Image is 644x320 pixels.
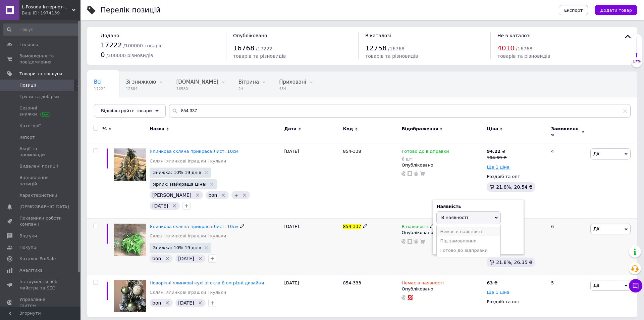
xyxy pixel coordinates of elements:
div: [DATE] [282,275,341,318]
span: 21.8%, 26.35 ₴ [496,260,533,265]
span: [DATE] [178,256,194,261]
span: Сезонні знижки [19,105,62,117]
span: 854-337 [343,224,361,229]
span: [DATE] [178,300,194,306]
span: 21.8%, 20.54 ₴ [496,184,533,190]
span: Покупці [19,244,38,250]
span: 17222 [94,86,106,91]
svg: Видалити мітку [198,300,203,306]
span: [DOMAIN_NAME] [176,79,218,85]
span: Дата [284,126,297,132]
svg: Видалити мітку [172,203,177,209]
img: Елочное стеклянное украшение Лист, 10см [114,148,146,181]
span: 854-333 [343,280,361,285]
span: Замовлення та повідомлення [19,53,62,65]
span: Управління сайтом [19,296,62,309]
a: Скляні ялинкові іграшки і кульки [150,158,226,164]
span: Аналітика [19,267,43,273]
input: Пошук по назві позиції, артикулу і пошуковим запитам [169,104,631,118]
div: 6 [547,219,589,275]
span: Дії [593,151,599,156]
svg: Видалити мітку [198,256,203,261]
button: Експорт [559,5,588,15]
b: 94.22 [487,149,500,154]
span: Імпорт [19,134,35,140]
span: Товари та послуги [19,71,62,77]
span: Знижка: 10% 19 днів [153,170,201,175]
a: Ялинкова скляна прикраса Лист, 10см [150,149,238,154]
span: [DEMOGRAPHIC_DATA] [19,204,69,210]
input: Пошук [3,24,79,36]
span: Всі [94,79,102,85]
span: Опубліковано [233,33,267,38]
div: Опубліковано [401,230,483,236]
svg: Видалити мітку [242,192,247,198]
span: 454 [279,86,306,91]
span: 12884 [126,86,156,91]
span: Ще 1 ціна [487,290,509,295]
span: товарів та різновидів [365,53,418,59]
div: Опубліковано [401,162,483,168]
div: 5 [547,275,589,318]
span: [PERSON_NAME] [152,192,191,198]
span: bon [152,300,161,306]
img: Елочное стеклянное украшение Лист, 10см [114,224,146,256]
li: Немає в наявності [437,227,500,236]
b: 63 [487,280,493,285]
span: Код [343,126,353,132]
span: 17222 [101,41,122,49]
span: Знижка: 10% 19 днів [153,245,201,250]
span: bon [208,192,217,198]
span: Відображення [401,126,438,132]
span: 854-338 [343,149,361,154]
span: 16580 [176,86,218,91]
span: Характеристики [19,192,57,198]
span: Відфільтруйте товари [101,108,152,113]
div: Роздріб та опт [487,299,545,305]
span: Групи та добірки [19,94,59,100]
div: 104.69 ₴ [487,155,507,161]
span: Ціна [487,126,498,132]
span: Дії [593,283,599,288]
span: Інструменти веб-майстра та SEO [19,279,62,291]
span: Видалені позиції [19,163,58,169]
button: Чат з покупцем [629,279,642,292]
div: Опубліковано [401,286,483,292]
div: Роздріб та опт [487,174,545,180]
span: + [234,192,238,198]
span: [DATE] [152,203,168,209]
span: % [102,126,107,132]
span: Немає в наявності [401,280,443,287]
span: В наявності [401,224,428,231]
li: Під замовлення [437,236,500,246]
span: В наявності [441,215,468,220]
span: Не в каталозі [497,33,531,38]
span: bon [152,256,161,261]
span: Дії [593,226,599,231]
span: Акції та промокоди [19,146,62,158]
svg: Видалити мітку [165,300,170,306]
span: Замовлення [551,126,580,138]
div: [DATE] [282,219,341,275]
svg: Видалити мітку [221,192,226,198]
span: L-Posuda Інтернет-магазин посуду та декору [22,4,72,10]
button: Додати товар [595,5,637,15]
span: / 16768 [516,46,532,51]
span: товарів та різновидів [233,53,286,59]
span: / 100000 товарів [123,43,163,48]
div: ₴ [487,148,507,154]
span: Назва [150,126,164,132]
span: / 16768 [388,46,405,51]
span: Додати товар [600,8,632,13]
span: 24 [238,86,259,91]
span: В каталозі [365,33,391,38]
a: Новорічні ялинкові кулі зі скла 8 см різні дизайни [150,280,264,285]
span: Ярлик: Найкраща Ціна! [153,182,207,186]
a: Скляні ялинкові іграшки і кульки [150,233,226,239]
span: Експорт [564,8,583,13]
span: Відгуки [19,233,37,239]
span: Головна [19,42,38,48]
a: Ялинкова скляна прикраса Лист, 10см [150,224,238,229]
span: Приховані [279,79,306,85]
